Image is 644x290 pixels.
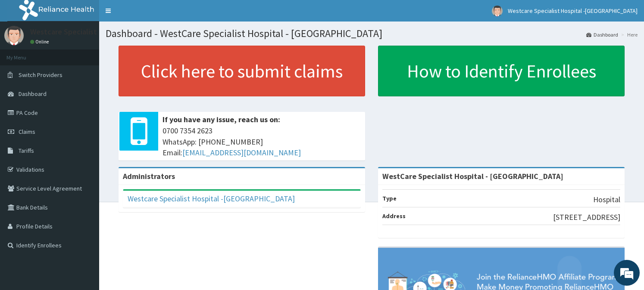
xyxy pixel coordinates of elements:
[123,171,175,181] b: Administrators
[19,147,34,154] span: Tariffs
[382,171,563,181] strong: WestCare Specialist Hospital - [GEOGRAPHIC_DATA]
[508,7,638,15] span: Westcare Specialist Hospital -[GEOGRAPHIC_DATA]
[586,31,618,38] a: Dashboard
[19,90,47,98] span: Dashboard
[619,31,638,38] li: Here
[19,128,35,136] span: Claims
[30,39,51,45] a: Online
[182,148,301,157] a: [EMAIL_ADDRESS][DOMAIN_NAME]
[119,46,365,96] a: Click here to submit claims
[492,6,503,16] img: User Image
[128,194,295,204] a: Westcare Specialist Hospital -[GEOGRAPHIC_DATA]
[382,194,397,202] b: Type
[19,71,63,79] span: Switch Providers
[553,212,620,223] p: [STREET_ADDRESS]
[30,28,203,36] p: Westcare Specialist Hospital -[GEOGRAPHIC_DATA]
[163,114,280,124] b: If you have any issue, reach us on:
[106,28,638,39] h1: Dashboard - WestCare Specialist Hospital - [GEOGRAPHIC_DATA]
[4,26,24,45] img: User Image
[382,212,406,220] b: Address
[378,46,625,96] a: How to Identify Enrollees
[163,125,361,158] span: 0700 7354 2623 WhatsApp: [PHONE_NUMBER] Email:
[593,194,620,205] p: Hospital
